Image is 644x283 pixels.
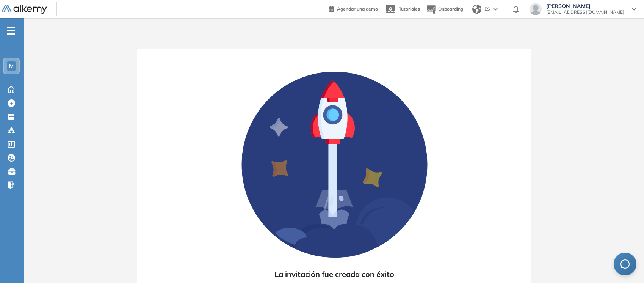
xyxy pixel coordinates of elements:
[399,6,420,12] span: Tutoriales
[472,5,481,14] img: world
[2,5,47,14] img: Logo
[546,3,624,9] span: [PERSON_NAME]
[9,63,14,69] span: M
[7,30,15,31] i: -
[493,8,498,11] img: arrow
[337,6,378,12] span: Agendar una demo
[620,259,630,269] span: message
[329,4,378,13] a: Agendar una demo
[546,9,624,15] span: [EMAIL_ADDRESS][DOMAIN_NAME]
[438,6,463,12] span: Onboarding
[484,6,490,13] span: ES
[426,1,463,17] button: Onboarding
[274,269,394,280] span: La invitación fue creada con éxito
